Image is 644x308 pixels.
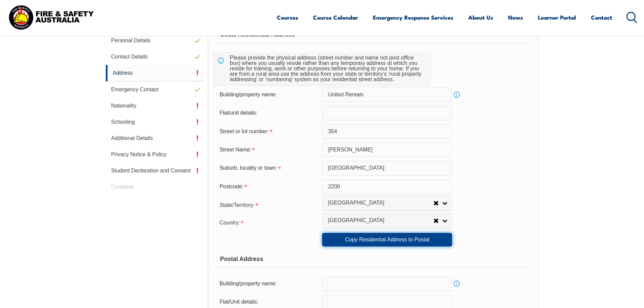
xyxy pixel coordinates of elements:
span: State/Territory: [219,202,255,208]
div: Postcode is required. [214,180,322,193]
a: Emergency Response Services [373,8,453,26]
div: Postal Address [214,251,532,267]
a: Nationality [106,98,205,114]
span: [GEOGRAPHIC_DATA] [328,199,433,207]
a: Learner Portal [538,8,576,26]
a: Emergency Contact [106,81,205,98]
div: Street Name is required. [214,143,322,156]
div: Building/property name: [214,88,322,101]
a: Info [452,90,461,99]
a: Contact [591,8,612,26]
a: Courses [277,8,298,26]
div: Building/property name: [214,277,322,290]
a: Course Calendar [313,8,358,26]
a: Contact Details [106,49,205,65]
a: Personal Details [106,32,205,49]
div: Country is required. [214,215,322,229]
span: Country: [219,220,240,226]
div: Street or lot number is required. [214,125,322,138]
span: [GEOGRAPHIC_DATA] [328,217,433,224]
a: Info [452,279,461,288]
a: Additional Details [106,130,205,146]
a: Privacy Notice & Policy [106,146,205,163]
a: Copy Residential Address to Postal [322,233,452,246]
a: Address [106,65,205,81]
div: Flat/unit details: [214,106,322,119]
div: Suburb, locality or town is required. [214,162,322,174]
div: State/Territory is required. [214,198,322,211]
a: News [508,8,523,26]
a: About Us [468,8,493,26]
a: Schooling [106,114,205,130]
div: Please provide the physical address (street number and name not post office box) where you usuall... [227,52,425,85]
a: Student Declaration and Consent [106,163,205,179]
